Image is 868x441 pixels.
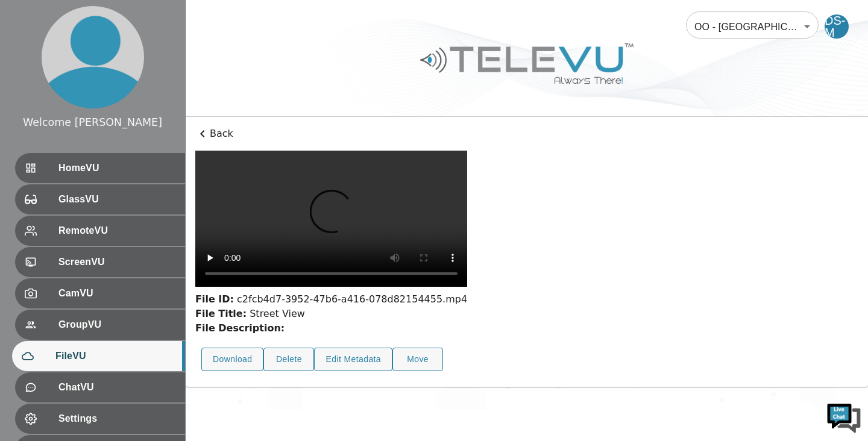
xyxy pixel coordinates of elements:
div: CamVU [15,278,185,308]
span: ScreenVU [58,255,175,269]
span: HomeVU [58,161,175,175]
strong: File Title: [195,308,247,319]
p: Back [195,127,858,141]
span: GlassVU [58,192,175,207]
div: DS-M [825,14,849,39]
div: OO - [GEOGRAPHIC_DATA] - [PERSON_NAME] [MTRP] [686,10,819,43]
div: RemoteVU [15,216,185,246]
span: GroupVU [58,317,175,332]
button: Delete [263,348,314,371]
span: FileVU [55,349,175,363]
div: ChatVU [15,372,185,402]
div: c2fcb4d7-3952-47b6-a416-078d82154455.mp4 [195,292,467,307]
div: ScreenVU [15,247,185,277]
strong: File ID: [195,293,234,305]
img: Logo [418,39,635,89]
strong: File Description: [195,322,285,334]
div: Street View [195,307,467,321]
div: Settings [15,404,185,434]
img: Chat Widget [826,399,862,435]
span: Settings [58,411,175,426]
button: Edit Metadata [314,348,392,371]
img: profile.png [42,6,144,108]
span: ChatVU [58,380,175,395]
span: RemoteVU [58,224,175,238]
span: CamVU [58,286,175,301]
div: HomeVU [15,153,185,183]
div: GlassVU [15,184,185,214]
div: GroupVU [15,310,185,340]
button: Move [392,348,443,371]
div: Welcome [PERSON_NAME] [23,114,162,130]
button: Download [201,348,263,371]
div: FileVU [12,341,185,371]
